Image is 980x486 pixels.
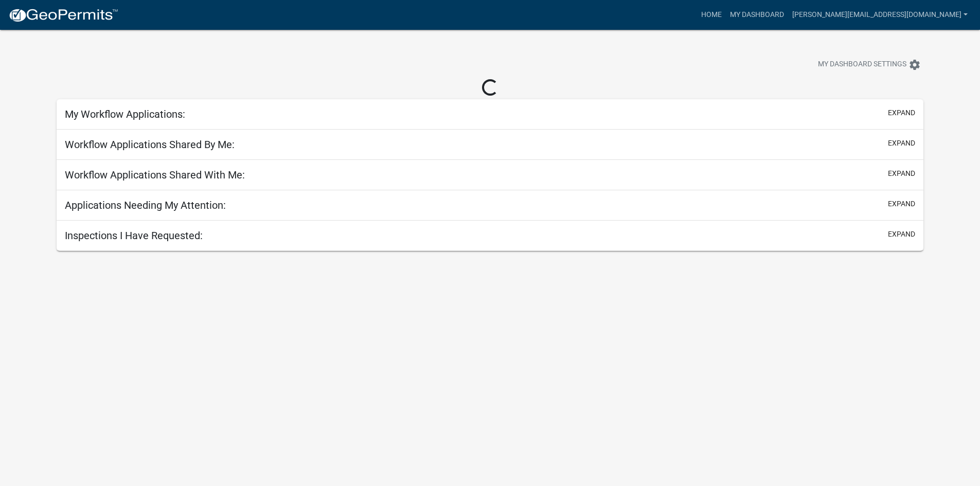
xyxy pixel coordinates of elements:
[697,5,726,25] a: Home
[908,59,921,71] i: settings
[888,229,915,240] button: expand
[888,138,915,149] button: expand
[818,59,906,71] span: My Dashboard Settings
[65,169,245,181] h5: Workflow Applications Shared With Me:
[810,55,929,75] button: My Dashboard Settingssettings
[65,138,235,151] h5: Workflow Applications Shared By Me:
[726,5,788,25] a: My Dashboard
[788,5,972,25] a: [PERSON_NAME][EMAIL_ADDRESS][DOMAIN_NAME]
[888,168,915,179] button: expand
[65,108,185,120] h5: My Workflow Applications:
[65,229,203,242] h5: Inspections I Have Requested:
[65,199,226,211] h5: Applications Needing My Attention:
[888,107,915,118] button: expand
[888,199,915,209] button: expand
